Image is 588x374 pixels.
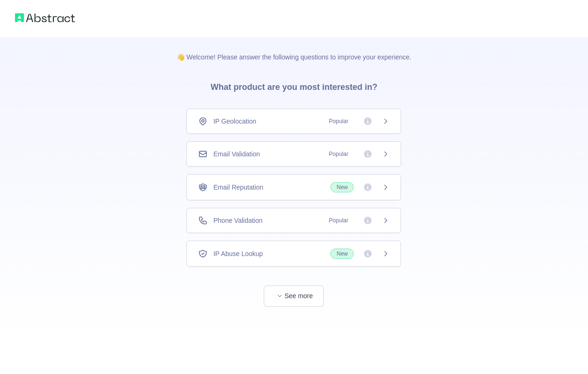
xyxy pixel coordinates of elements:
img: Abstract logo [15,11,75,24]
span: Popular [323,117,354,126]
span: Popular [323,149,354,159]
span: Email Validation [213,149,260,159]
span: New [330,182,354,192]
span: IP Abuse Lookup [213,249,263,258]
span: Email Reputation [213,183,263,192]
span: Popular [323,216,354,225]
span: New [330,249,354,259]
button: See more [264,286,324,307]
span: IP Geolocation [213,117,256,126]
h3: What product are you most interested in? [195,62,392,109]
p: 👋 Welcome! Please answer the following questions to improve your experience. [162,37,426,62]
span: Phone Validation [213,216,262,225]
